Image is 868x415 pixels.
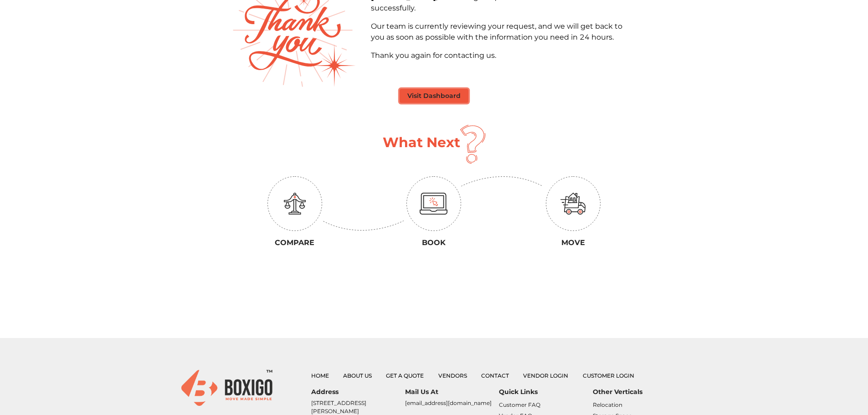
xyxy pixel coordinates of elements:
[420,193,448,215] img: monitor
[232,238,358,247] h3: Compare
[523,372,568,379] a: Vendor Login
[371,21,636,43] p: Our team is currently reviewing your request, and we will get back to you as soon as possible wit...
[311,388,405,396] h6: Address
[406,176,461,231] img: circle
[499,401,540,408] a: Customer FAQ
[343,372,372,379] a: About Us
[181,370,272,406] img: boxigo_logo_small
[405,400,492,406] a: [EMAIL_ADDRESS][DOMAIN_NAME]
[510,238,636,247] h3: Move
[371,50,636,61] p: Thank you again for contacting us.
[593,401,622,408] a: Relocation
[460,125,486,164] img: question
[400,89,468,103] button: Visit Dashboard
[461,176,543,187] img: down
[383,134,460,151] h1: What Next
[267,176,322,231] img: circle
[499,388,593,396] h6: Quick Links
[546,176,601,231] img: circle
[593,388,687,396] h6: Other Verticals
[371,238,497,247] h3: Book
[405,388,499,396] h6: Mail Us At
[311,372,329,379] a: Home
[322,220,404,231] img: up
[583,372,634,379] a: Customer Login
[481,372,509,379] a: Contact
[386,372,424,379] a: Get a Quote
[284,193,306,215] img: education
[560,193,586,215] img: move
[438,372,467,379] a: Vendors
